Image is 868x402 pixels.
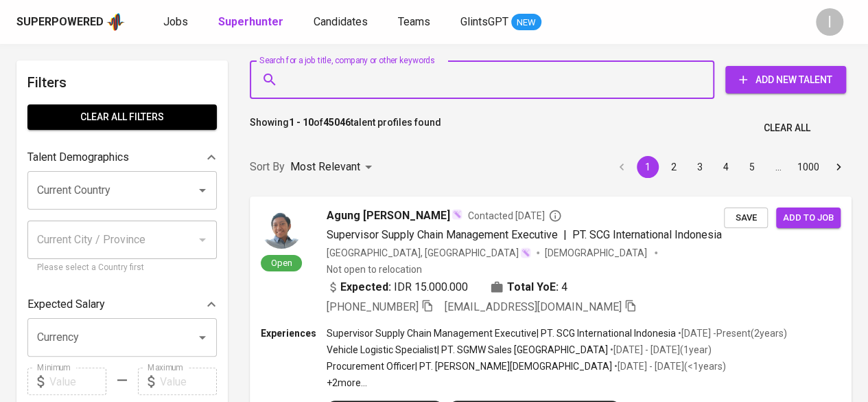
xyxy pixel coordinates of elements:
[193,328,212,347] button: Open
[816,8,843,36] div: I
[327,246,531,260] div: [GEOGRAPHIC_DATA], [GEOGRAPHIC_DATA]
[828,156,849,178] button: Go to next page
[38,109,206,126] span: Clear All filters
[327,376,787,390] p: +2 more ...
[609,156,852,178] nav: pagination navigation
[725,66,846,93] button: Add New Talent
[37,261,207,275] p: Please select a Country first
[327,263,422,276] p: Not open to relocation
[250,115,441,141] p: Showing of talent profiles found
[289,117,314,128] b: 1 - 10
[327,208,450,224] span: Agung [PERSON_NAME]
[218,14,286,31] a: Superhunter
[608,343,712,357] p: • [DATE] - [DATE] ( 1 year )
[445,300,622,313] span: [EMAIL_ADDRESS][DOMAIN_NAME]
[793,156,823,178] button: Go to page 1000
[323,117,351,128] b: 45046
[676,326,787,340] p: • [DATE] - Present ( 2 years )
[507,279,559,295] b: Total YoE:
[663,156,685,178] button: Go to page 2
[290,159,360,175] p: Most Relevant
[106,12,125,32] img: app logo
[163,14,191,31] a: Jobs
[327,359,612,373] p: Procurement Officer | PT. [PERSON_NAME][DEMOGRAPHIC_DATA]
[724,208,768,229] button: Save
[250,159,285,175] p: Sort By
[327,300,419,313] span: [PHONE_NUMBER]
[27,296,105,313] p: Expected Salary
[327,279,468,295] div: IDR 15.000.000
[261,326,327,340] p: Experiences
[520,247,531,258] img: magic_wand.svg
[511,16,541,30] span: NEW
[314,14,371,31] a: Candidates
[327,228,558,241] span: Supervisor Supply Chain Management Executive
[776,208,841,229] button: Add to job
[563,227,567,243] span: |
[715,156,737,178] button: Go to page 4
[731,210,761,226] span: Save
[460,14,541,31] a: GlintsGPT NEW
[16,12,125,32] a: Superpoweredapp logo
[548,209,562,223] svg: By Batam recruiter
[193,181,212,200] button: Open
[612,359,726,373] p: • [DATE] - [DATE] ( <1 years )
[451,209,462,220] img: magic_wand.svg
[572,228,722,241] span: PT. SCG International Indonesia
[398,15,430,28] span: Teams
[163,15,188,28] span: Jobs
[16,14,104,30] div: Superpowered
[468,209,562,223] span: Contacted [DATE]
[340,279,391,295] b: Expected:
[460,15,508,28] span: GlintsGPT
[736,71,835,89] span: Add New Talent
[314,15,368,28] span: Candidates
[561,279,567,295] span: 4
[764,120,810,137] span: Clear All
[637,156,659,178] button: page 1
[27,144,217,171] div: Talent Demographics
[758,115,816,141] button: Clear All
[27,104,217,130] button: Clear All filters
[261,208,302,249] img: b28438bce6516deff6f45ccda0598e6b.jpg
[290,155,377,180] div: Most Relevant
[27,291,217,318] div: Expected Salary
[27,71,217,93] h6: Filters
[398,14,433,31] a: Teams
[689,156,711,178] button: Go to page 3
[545,246,649,260] span: [DEMOGRAPHIC_DATA]
[49,368,106,395] input: Value
[327,326,676,340] p: Supervisor Supply Chain Management Executive | PT. SCG International Indonesia
[741,156,763,178] button: Go to page 5
[266,257,298,269] span: Open
[218,15,283,28] b: Superhunter
[783,210,834,226] span: Add to job
[767,160,789,174] div: …
[327,343,608,357] p: Vehicle Logistic Specialist | PT. SGMW Sales [GEOGRAPHIC_DATA]
[160,368,217,395] input: Value
[27,149,129,166] p: Talent Demographics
